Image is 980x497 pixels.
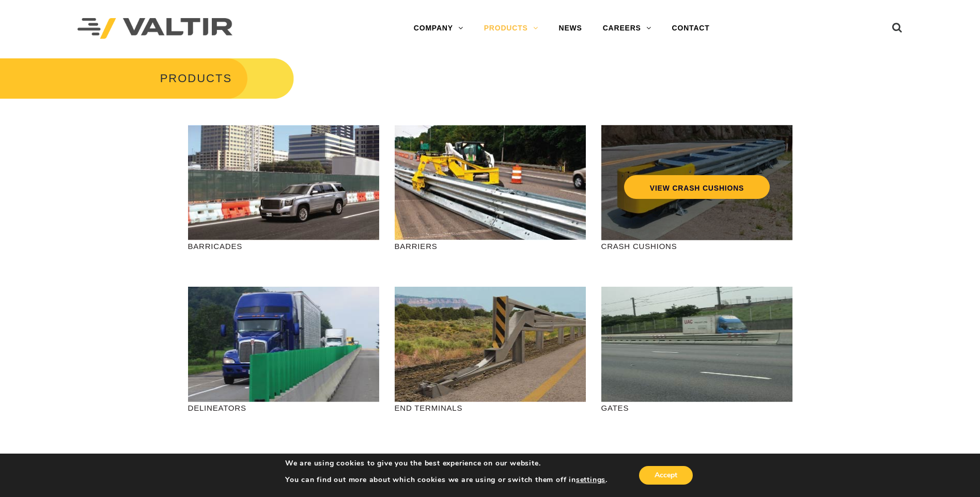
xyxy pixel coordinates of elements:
img: Valtir [77,18,232,39]
a: VIEW CRASH CUSHIONS [624,175,769,199]
button: Accept [639,466,693,485]
p: You can find out more about which cookies we are using or switch them off in . [285,475,608,485]
a: CAREERS [593,18,662,39]
p: BARRIERS [395,240,586,252]
p: DELINEATORS [188,402,379,414]
p: END TERMINALS [395,402,586,414]
a: CONTACT [662,18,720,39]
p: BARRICADES [188,240,379,252]
p: CRASH CUSHIONS [601,240,792,252]
p: GATES [601,402,792,414]
a: PRODUCTS [474,18,549,39]
button: settings [576,475,605,485]
p: We are using cookies to give you the best experience on our website. [285,459,608,468]
a: NEWS [549,18,593,39]
a: COMPANY [403,18,474,39]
